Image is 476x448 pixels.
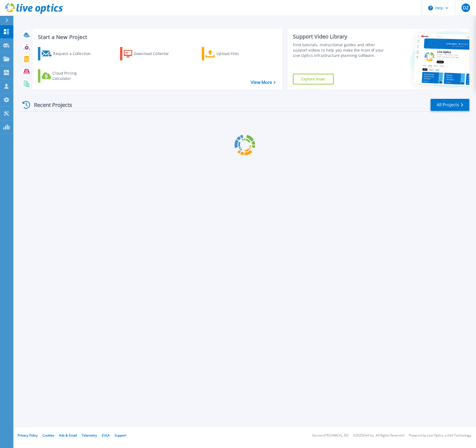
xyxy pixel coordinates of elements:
[463,6,469,10] span: DZ
[59,433,77,438] a: Ads & Email
[18,433,38,438] a: Privacy Policy
[251,80,276,85] a: View More
[293,74,334,84] a: Explore Now!
[42,433,54,438] a: Cookies
[431,99,469,111] a: All Projects
[353,434,404,437] li: © 2025 Dell Inc. All Rights Reserved
[312,434,348,437] li: Version: [TECHNICAL_ID]
[82,433,97,438] a: Telemetry
[216,48,259,59] div: Upload Files
[21,98,79,111] div: Recent Projects
[38,47,98,60] a: Request a Collection
[202,47,261,60] a: Upload Files
[293,33,385,40] div: Support Video Library
[102,433,110,438] a: EULA
[115,433,126,438] a: Support
[53,48,96,59] div: Request a Collection
[409,434,471,437] li: Powered by Live Optics, a Dell Technology
[38,34,275,40] h3: Start a New Project
[134,48,176,59] div: Download Collector
[293,42,385,58] div: Find tutorials, instructional guides and other support videos to help you make the most of your L...
[120,47,180,60] a: Download Collector
[52,71,95,81] div: Cloud Pricing Calculator
[38,69,98,83] a: Cloud Pricing Calculator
